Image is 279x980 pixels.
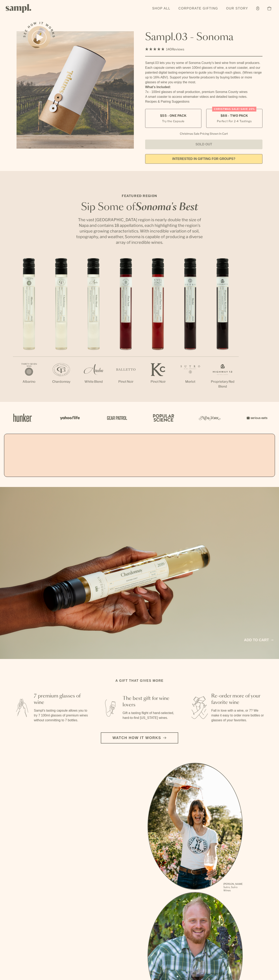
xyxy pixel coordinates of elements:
[166,47,172,51] span: 140
[101,732,178,743] button: Watch how it works
[151,409,175,426] img: Artboard_4_28b4d326-c26e-48f9-9c80-911f17d6414e_x450.png
[145,140,262,149] button: Sold Out
[142,379,174,384] p: Pinot Noir
[145,60,262,85] div: Sampl.03 lets you try some of Sonoma County's best wine from small producers. Each capsule comes ...
[174,379,206,384] p: Merlot
[45,379,77,384] p: Chardonnay
[6,4,31,13] img: Sampl logo
[145,154,262,164] a: interested in gifting for groups?
[145,31,262,43] h1: Sampl.03 - Sonoma
[75,194,204,198] p: Featured Region
[145,85,171,89] strong: What’s Included:
[17,31,134,149] img: Sampl.03 - Sonoma
[28,26,50,49] button: See how it works
[244,637,273,643] a: Add to cart
[34,693,89,706] h3: 7 premium glasses of wine
[75,202,204,212] h2: Sip Some of
[116,678,164,683] h2: A gift that gives more
[198,409,222,426] img: Artboard_3_0b291449-6e8c-4d07-b2c2-3f3601a19cd1_x450.png
[244,409,269,426] img: Artboard_7_5b34974b-f019-449e-91fb-745f8d0877ee_x450.png
[172,47,184,51] span: Reviews
[77,379,110,384] p: White Blend
[217,119,252,123] small: Perfect For 2-4 Tastings
[162,119,184,123] small: Try the Capsule
[160,114,187,118] span: $55 - One Pack
[223,882,243,892] p: [PERSON_NAME] Sutro, Sutro Wines
[135,202,198,212] em: Sonoma's Best
[34,708,89,723] p: Sampl's tasting capsule allows you to try 7 100ml glasses of premium wines without committing to ...
[13,379,45,384] p: Albarino
[110,379,142,384] p: Pinot Noir
[57,409,81,426] img: Artboard_6_04f9a106-072f-468a-bdd7-f11783b05722_x450.png
[211,708,266,723] p: Fall in love with a wine, or 7? We make it easy to order more bottles or glasses of your favorites.
[75,217,204,245] p: The vast [GEOGRAPHIC_DATA] region is nearly double the size of Napa and contains 18 appellations,...
[145,47,184,52] div: 140Reviews
[145,99,262,104] li: Recipes & Pairing Suggestions
[224,4,250,13] a: Our Story
[150,4,172,13] a: Shop All
[145,90,262,94] li: 7x - 100ml glasses of small production, premium Sonoma County wines
[123,695,177,708] h3: The best gift for wine lovers
[212,107,256,112] div: Christmas SALE! Save 20%
[123,711,177,720] p: Gift a tasting flight of hand-selected, hard-to-find [US_STATE] wines.
[10,409,35,426] img: Artboard_1_c8cd28af-0030-4af1-819c-248e302c7f06_x450.png
[104,409,128,426] img: Artboard_5_7fdae55a-36fd-43f7-8bfd-f74a06a2878e_x450.png
[145,94,262,99] li: A smart coaster to access winemaker videos and detailed tasting notes.
[176,4,220,13] a: Corporate Gifting
[211,693,266,706] h3: Re-order more of your favorite wine
[178,132,230,136] li: Christmas Sale Pricing Shown In Cart
[206,379,239,389] p: Proprietary Red Blend
[221,114,248,118] span: $88 - Two Pack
